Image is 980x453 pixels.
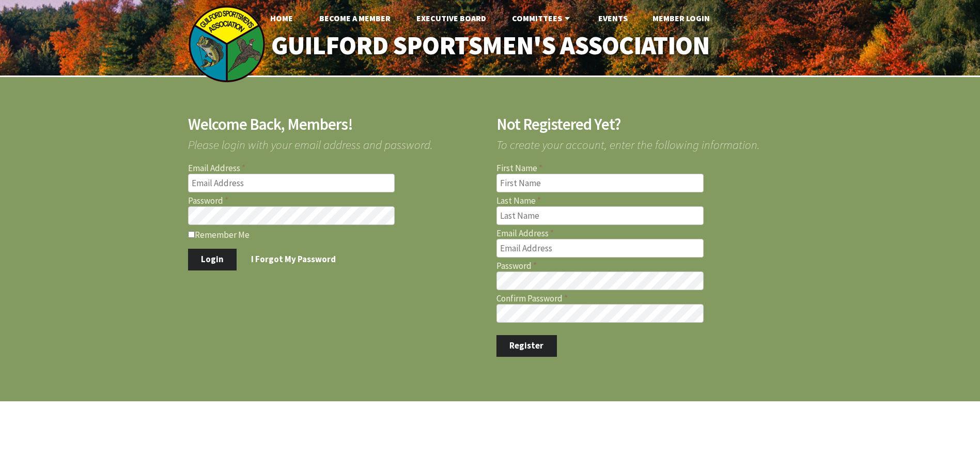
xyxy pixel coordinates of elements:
a: Member Login [644,8,718,28]
input: First Name [496,174,704,192]
h2: Not Registered Yet? [496,116,792,132]
input: Remember Me [188,231,195,238]
img: logo_sm.png [188,5,266,83]
button: Login [188,249,237,270]
a: Become A Member [311,8,399,28]
label: Remember Me [188,229,484,239]
label: Email Address [496,229,792,238]
input: Email Address [496,239,704,258]
a: I Forgot My Password [238,249,349,270]
label: Password [496,262,792,270]
label: Last Name [496,197,792,205]
a: Home [262,8,301,28]
span: Please login with your email address and password. [188,132,484,150]
button: Register [496,335,557,357]
label: Confirm Password [496,294,792,303]
label: Email Address [188,164,484,173]
a: Committees [504,8,581,28]
label: First Name [496,164,792,173]
a: Events [590,8,636,28]
input: Email Address [188,174,395,192]
input: Last Name [496,206,704,225]
h2: Welcome Back, Members! [188,116,484,132]
a: Guilford Sportsmen's Association [249,24,731,68]
a: Executive Board [408,8,494,28]
label: Password [188,197,484,205]
span: To create your account, enter the following information. [496,132,792,150]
